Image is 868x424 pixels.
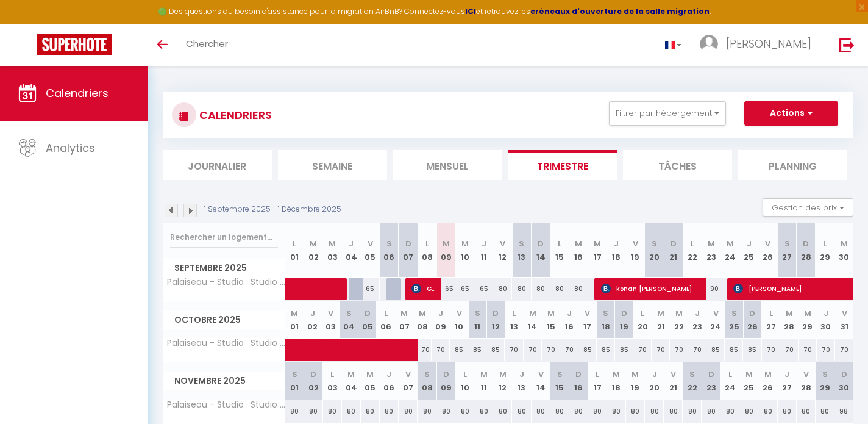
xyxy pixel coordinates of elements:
[443,368,449,380] abbr: D
[340,301,358,339] th: 04
[708,238,715,250] abbr: M
[835,339,853,361] div: 70
[530,6,710,16] a: créneaux d'ouverture de la salle migration
[550,278,569,300] div: 80
[786,307,793,319] abbr: M
[399,400,418,423] div: 80
[411,277,436,300] span: GBENAMI [PERSON_NAME]
[569,362,588,400] th: 16
[538,368,544,380] abbr: V
[652,368,657,380] abbr: J
[803,368,809,380] abbr: V
[706,301,725,339] th: 24
[165,339,287,348] span: Palaiseau - Studio · Studio cosy proche Rer B
[569,223,588,278] th: 16
[702,400,720,423] div: 80
[482,238,486,250] abbr: J
[468,301,486,339] th: 11
[607,400,626,423] div: 80
[285,400,304,423] div: 80
[405,368,411,380] abbr: V
[784,368,789,380] abbr: J
[596,368,599,380] abbr: L
[380,362,399,400] th: 06
[683,400,702,423] div: 80
[368,238,373,250] abbr: V
[816,362,834,400] th: 29
[578,339,597,361] div: 85
[633,238,638,250] abbr: V
[797,400,816,423] div: 80
[349,238,354,250] abbr: J
[615,301,633,339] th: 19
[329,238,336,250] abbr: M
[405,238,411,250] abbr: D
[780,339,799,361] div: 70
[824,307,828,319] abbr: J
[615,339,633,361] div: 85
[560,301,578,339] th: 16
[418,223,436,278] th: 08
[670,301,688,339] th: 22
[607,362,626,400] th: 18
[558,238,561,250] abbr: L
[621,307,627,319] abbr: D
[702,362,720,400] th: 23
[323,362,342,400] th: 03
[817,301,835,339] th: 30
[310,307,315,319] abbr: J
[778,223,797,278] th: 27
[762,339,780,361] div: 70
[532,278,550,300] div: 80
[747,238,752,250] abbr: J
[455,223,474,278] th: 10
[512,223,531,278] th: 13
[702,278,720,300] div: 90
[177,24,237,66] a: Chercher
[626,362,645,400] th: 19
[493,362,512,400] th: 12
[285,362,304,400] th: 01
[569,278,588,300] div: 80
[204,204,341,215] p: 1 Septembre 2025 - 1 Décembre 2025
[532,400,550,423] div: 80
[418,362,436,400] th: 08
[780,301,799,339] th: 28
[762,301,780,339] th: 27
[597,301,615,339] th: 18
[186,37,228,50] span: Chercher
[366,368,374,380] abbr: M
[493,307,499,319] abbr: D
[763,198,853,217] button: Gestion des prix
[330,368,334,380] abbr: L
[834,362,853,400] th: 30
[493,400,512,423] div: 80
[436,400,455,423] div: 80
[738,150,847,180] li: Planning
[588,362,607,400] th: 17
[170,226,278,248] input: Rechercher un logement...
[512,307,516,319] abbr: L
[474,223,493,278] th: 11
[529,307,536,319] abbr: M
[731,307,737,319] abbr: S
[585,307,590,319] abbr: V
[455,362,474,400] th: 10
[575,238,582,250] abbr: M
[745,368,753,380] abbr: M
[542,301,560,339] th: 15
[778,400,797,423] div: 80
[512,278,531,300] div: 80
[683,362,702,400] th: 22
[550,362,569,400] th: 15
[652,238,657,250] abbr: S
[560,339,578,361] div: 70
[797,223,816,278] th: 28
[817,339,835,361] div: 70
[645,400,664,423] div: 80
[708,368,714,380] abbr: D
[475,307,480,319] abbr: S
[358,301,377,339] th: 05
[163,372,285,390] span: Novembre 2025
